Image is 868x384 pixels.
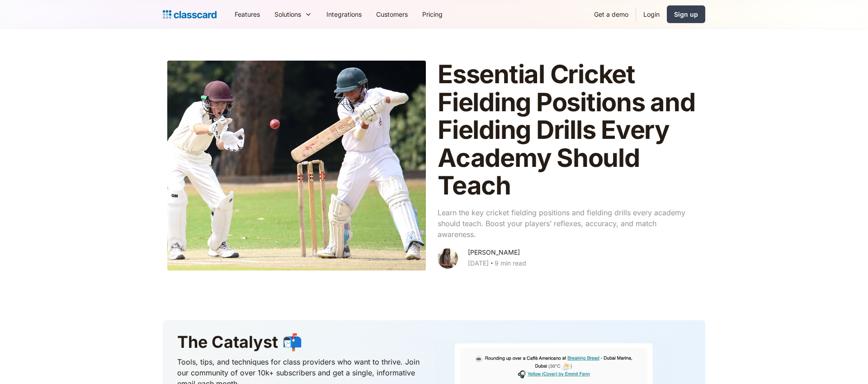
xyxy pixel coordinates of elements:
a: home [163,8,217,21]
p: Learn the key cricket fielding positions and fielding drills every academy should teach. Boost yo... [438,207,696,240]
div: ‧ [489,258,495,270]
a: Features [227,4,267,24]
h1: Essential Cricket Fielding Positions and Fielding Drills Every Academy Should Teach [438,61,696,200]
a: Pricing [415,4,450,24]
div: [DATE] [468,258,489,269]
div: Sign up [674,9,698,19]
a: Get a demo [587,4,636,24]
a: Customers [369,4,415,24]
div: 9 min read [495,258,526,269]
a: Essential Cricket Fielding Positions and Fielding Drills Every Academy Should TeachLearn the key ... [163,56,705,275]
a: Integrations [319,4,369,24]
h3: The Catalyst 📬 [177,331,420,353]
div: Solutions [274,9,301,19]
div: Solutions [267,4,319,24]
a: Sign up [667,5,705,23]
div: [PERSON_NAME] [468,247,520,258]
a: Login [636,4,667,24]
